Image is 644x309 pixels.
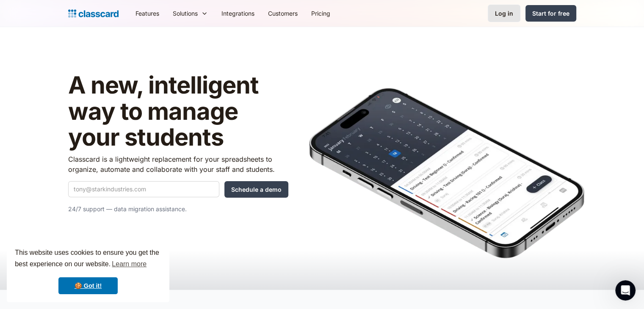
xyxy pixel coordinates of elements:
[58,277,118,294] a: dismiss cookie message
[7,240,169,302] div: cookieconsent
[68,181,219,197] input: tony@starkindustries.com
[129,4,166,23] a: Features
[304,4,337,23] a: Pricing
[615,280,636,301] iframe: Intercom live chat
[495,9,513,18] div: Log in
[68,154,288,174] p: Classcard is a lightweight replacement for your spreadsheets to organize, automate and collaborat...
[111,258,148,270] a: learn more about cookies
[215,4,261,23] a: Integrations
[15,248,161,270] span: This website uses cookies to ensure you get the best experience on our website.
[68,72,288,151] h1: A new, intelligent way to manage your students
[224,181,288,198] input: Schedule a demo
[488,5,520,22] a: Log in
[261,4,304,23] a: Customers
[532,9,569,18] div: Start for free
[68,8,119,19] a: Logo
[173,9,198,18] div: Solutions
[166,4,215,23] div: Solutions
[68,204,288,214] p: 24/7 support — data migration assistance.
[525,5,576,22] a: Start for free
[68,181,288,198] form: Quick Demo Form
